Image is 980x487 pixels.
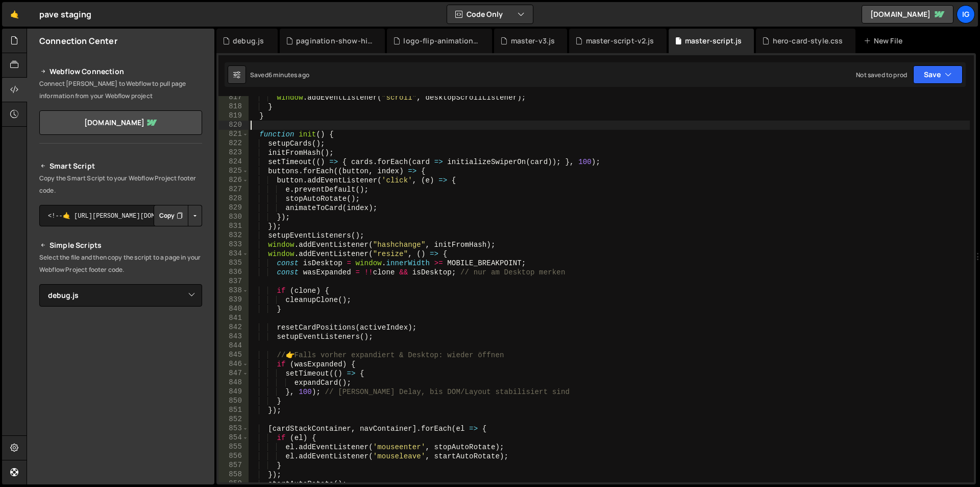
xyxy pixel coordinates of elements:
[218,194,249,203] div: 828
[218,286,249,295] div: 838
[957,5,975,24] a: ig
[218,93,249,102] div: 817
[218,157,249,167] div: 824
[218,259,249,268] div: 835
[218,185,249,194] div: 827
[39,160,202,172] h2: Smart Script
[218,102,249,111] div: 818
[39,205,202,226] textarea: <!--🤙 [URL][PERSON_NAME][DOMAIN_NAME]> <script>document.addEventListener("DOMContentLoaded", func...
[218,443,249,452] div: 855
[218,148,249,157] div: 823
[154,205,202,226] div: Button group with nested dropdown
[913,65,963,84] button: Save
[218,424,249,433] div: 853
[39,35,117,47] h2: Connection Center
[218,406,249,415] div: 851
[218,295,249,305] div: 839
[218,369,249,378] div: 847
[218,314,249,323] div: 841
[218,249,249,259] div: 834
[39,172,202,197] p: Copy the Smart Script to your Webflow Project footer code.
[218,433,249,443] div: 854
[218,378,249,387] div: 848
[233,36,264,46] div: debug.js
[218,341,249,351] div: 844
[39,323,203,415] iframe: YouTube video player
[250,71,309,79] div: Saved
[218,452,249,461] div: 856
[218,415,249,424] div: 852
[218,461,249,470] div: 857
[218,323,249,332] div: 842
[218,176,249,185] div: 826
[864,36,906,46] div: New File
[773,36,843,46] div: hero-card-style.css
[218,167,249,176] div: 825
[268,71,309,79] div: 6 minutes ago
[447,5,533,24] button: Code Only
[218,240,249,249] div: 833
[218,231,249,240] div: 832
[218,305,249,314] div: 840
[39,251,202,276] p: Select the file and then copy the script to a page in your Webflow Project footer code.
[218,332,249,341] div: 843
[39,65,202,78] h2: Webflow Connection
[403,36,480,46] div: logo-flip-animation.js
[218,139,249,148] div: 822
[218,111,249,121] div: 819
[296,36,373,46] div: pagination-show-hide.js
[218,470,249,479] div: 858
[218,203,249,213] div: 829
[218,222,249,231] div: 831
[856,71,907,79] div: Not saved to prod
[218,213,249,222] div: 830
[218,360,249,369] div: 846
[39,110,202,135] a: [DOMAIN_NAME]
[862,5,953,24] a: [DOMAIN_NAME]
[685,36,742,46] div: master-script.js
[218,277,249,286] div: 837
[218,397,249,406] div: 850
[154,205,188,226] button: Copy
[39,239,202,251] h2: Simple Scripts
[586,36,654,46] div: master-script-v2.js
[511,36,555,46] div: master-v3.js
[218,268,249,277] div: 836
[218,387,249,397] div: 849
[2,2,27,27] a: 🤙
[218,130,249,139] div: 821
[39,8,91,20] div: pave staging
[39,78,202,102] p: Connect [PERSON_NAME] to Webflow to pull page information from your Webflow project
[218,351,249,360] div: 845
[218,121,249,130] div: 820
